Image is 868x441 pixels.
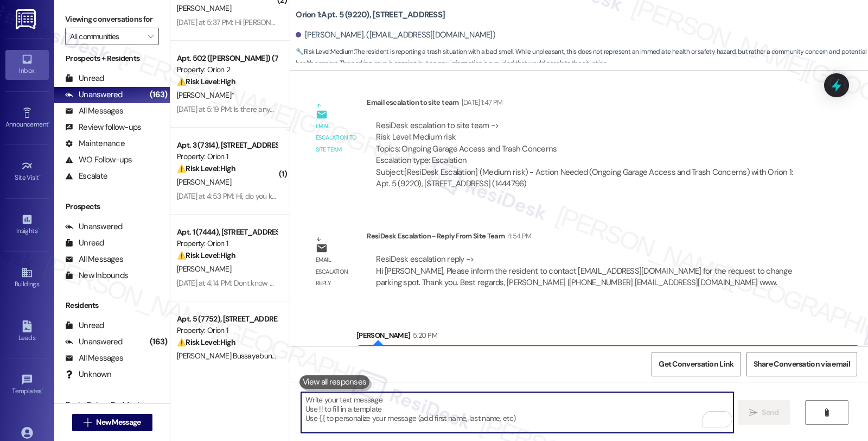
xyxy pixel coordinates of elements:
[316,254,358,289] div: Email escalation reply
[738,400,790,425] button: Send
[147,86,170,103] div: (163)
[65,352,123,364] div: All Messages
[54,399,170,411] div: Past + Future Residents
[410,330,437,341] div: 5:20 PM
[316,121,358,155] div: Email escalation to site team
[376,120,801,167] div: ResiDesk escalation to site team -> Risk Level: Medium risk Topics: Ongoing Garage Access and Tra...
[65,320,104,331] div: Unread
[177,191,514,201] div: [DATE] at 4:53 PM: Hi, do you know when maintenance will take care of the issues with the water a...
[177,140,277,151] div: Apt. 3 (7314), [STREET_ADDRESS]
[39,172,41,180] span: •
[65,254,123,265] div: All Messages
[505,230,531,242] div: 4:54 PM
[367,97,810,112] div: Email escalation to site team
[70,28,142,45] input: All communities
[652,352,741,376] button: Get Conversation Link
[177,151,277,162] div: Property: Orion 1
[177,226,277,238] div: Apt. 1 (7444), [STREET_ADDRESS]
[84,418,92,427] i: 
[746,352,857,376] button: Share Conversation via email
[54,53,170,64] div: Prospects + Residents
[96,417,141,428] span: New Message
[65,138,125,149] div: Maintenance
[659,358,733,370] span: Get Conversation Link
[296,9,445,21] b: Orion 1: Apt. 5 (9220), [STREET_ADDRESS]
[16,9,38,29] img: ResiDesk Logo
[37,225,39,233] span: •
[376,254,792,288] div: ResiDesk escalation reply -> Hi [PERSON_NAME], Please inform the resident to contact [EMAIL_ADDRE...
[65,369,111,380] div: Unknown
[65,89,123,100] div: Unanswered
[148,32,154,41] i: 
[177,3,231,13] span: [PERSON_NAME]
[65,221,123,232] div: Unanswered
[822,408,831,417] i: 
[65,73,104,84] div: Unread
[177,163,235,173] strong: ⚠️ Risk Level: High
[65,11,159,28] label: Viewing conversations for
[65,237,104,249] div: Unread
[356,330,860,345] div: [PERSON_NAME]
[65,105,123,117] div: All Messages
[147,333,170,350] div: (163)
[177,177,231,187] span: [PERSON_NAME]
[296,46,868,70] span: : The resident is reporting a trash situation with a bad smell. While unpleasant, this does not r...
[177,90,234,100] span: [PERSON_NAME]*
[65,122,141,133] div: Review follow-ups
[177,351,286,361] span: [PERSON_NAME] Bussayabuntoon
[5,210,49,240] a: Insights •
[177,64,277,75] div: Property: Orion 2
[177,313,277,325] div: Apt. 5 (7752), [STREET_ADDRESS]
[177,250,235,260] strong: ⚠️ Risk Level: High
[72,414,152,431] button: New Message
[749,408,757,417] i: 
[65,171,107,182] div: Escalate
[296,29,495,41] div: [PERSON_NAME]. ([EMAIL_ADDRESS][DOMAIN_NAME])
[42,386,43,393] span: •
[367,230,810,245] div: ResiDesk Escalation - Reply From Site Team
[376,167,801,190] div: Subject: [ResiDesk Escalation] (Medium risk) - Action Needed (Ongoing Garage Access and Trash Con...
[177,53,277,64] div: Apt. 502 ([PERSON_NAME]) (7467), [STREET_ADDRESS][PERSON_NAME]
[5,370,49,400] a: Templates •
[5,50,49,79] a: Inbox
[762,407,778,418] span: Send
[177,238,277,249] div: Property: Orion 1
[54,300,170,311] div: Residents
[301,392,733,433] textarea: To enrich screen reader interactions, please activate Accessibility in Grammarly extension settings
[296,47,353,56] strong: 🔧 Risk Level: Medium
[459,97,503,108] div: [DATE] 1:47 PM
[177,337,235,347] strong: ⚠️ Risk Level: High
[65,270,128,281] div: New Inbounds
[177,264,231,274] span: [PERSON_NAME]
[65,154,132,166] div: WO Follow-ups
[54,201,170,212] div: Prospects
[177,77,235,86] strong: ⚠️ Risk Level: High
[5,317,49,346] a: Leads
[5,263,49,293] a: Buildings
[48,119,50,127] span: •
[754,358,850,370] span: Share Conversation via email
[65,336,123,348] div: Unanswered
[5,157,49,186] a: Site Visit •
[177,325,277,336] div: Property: Orion 1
